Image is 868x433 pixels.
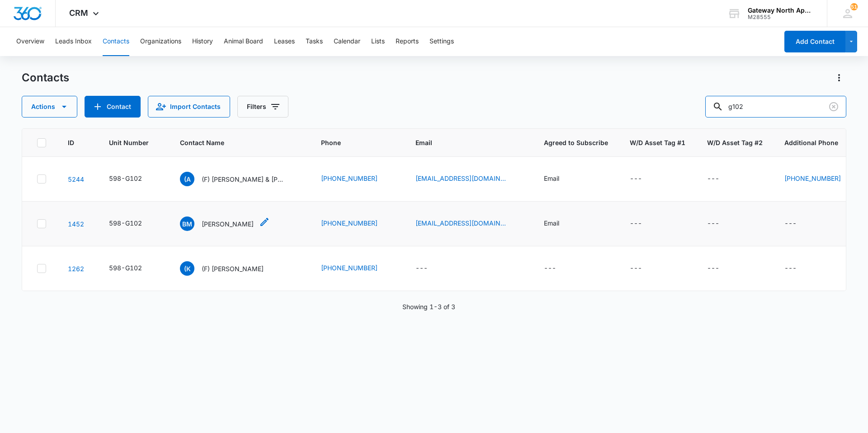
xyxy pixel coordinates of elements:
[707,174,719,184] div: ---
[748,14,814,20] div: account id
[826,99,841,114] button: Clear
[784,31,845,52] button: Add Contact
[544,263,556,274] div: ---
[274,27,295,56] button: Leases
[850,3,858,10] div: notifications count
[784,174,857,184] div: Additional Phone - (720) 275-5738 - Select to Edit Field
[321,174,394,184] div: Phone - (720) 804-3819 - Select to Edit Field
[202,174,283,184] p: (F) [PERSON_NAME] & [PERSON_NAME]
[224,27,263,56] button: Animal Board
[415,138,509,147] span: Email
[707,174,736,184] div: W/D Asset Tag #2 - - Select to Edit Field
[68,138,74,147] span: ID
[415,218,522,229] div: Email - brendagmunro@gmail.com - Select to Edit Field
[707,138,763,147] span: W/D Asset Tag #2
[109,218,142,228] div: 598-G102
[180,172,194,186] span: (A
[544,218,576,229] div: Agreed to Subscribe - Email - Select to Edit Field
[180,216,194,231] span: BM
[630,174,658,184] div: W/D Asset Tag #1 - - Select to Edit Field
[705,96,846,118] input: Search Contacts
[784,174,841,183] a: [PHONE_NUMBER]
[180,138,286,147] span: Contact Name
[544,263,572,274] div: Agreed to Subscribe - - Select to Edit Field
[415,218,506,228] a: [EMAIL_ADDRESS][DOMAIN_NAME]
[85,96,141,118] button: Add Contact
[69,8,88,18] span: CRM
[415,263,428,274] div: ---
[402,302,455,311] p: Showing 1-3 of 3
[415,174,506,183] a: [EMAIL_ADDRESS][DOMAIN_NAME]
[707,263,719,274] div: ---
[630,218,658,229] div: W/D Asset Tag #1 - - Select to Edit Field
[707,263,736,274] div: W/D Asset Tag #2 - - Select to Edit Field
[784,263,813,274] div: Additional Phone - - Select to Edit Field
[202,219,254,229] p: [PERSON_NAME]
[784,218,797,229] div: ---
[850,3,858,10] span: 51
[832,71,846,85] button: Actions
[334,27,360,56] button: Calendar
[22,96,77,118] button: Actions
[180,261,280,276] div: Contact Name - (F) Kaylin Bailey - Select to Edit Field
[415,174,522,184] div: Email - audrii.corral@gmail.com - Select to Edit Field
[415,263,444,274] div: Email - - Select to Edit Field
[140,27,181,56] button: Organizations
[707,218,719,229] div: ---
[630,263,642,274] div: ---
[109,174,158,184] div: Unit Number - 598-G102 - Select to Edit Field
[784,218,813,229] div: Additional Phone - - Select to Edit Field
[544,174,559,183] div: Email
[202,264,264,273] p: (F) [PERSON_NAME]
[784,138,857,147] span: Additional Phone
[321,174,377,183] a: [PHONE_NUMBER]
[55,27,92,56] button: Leads Inbox
[109,263,158,274] div: Unit Number - 598-G102 - Select to Edit Field
[544,218,559,228] div: Email
[396,27,419,56] button: Reports
[68,175,84,183] a: Navigate to contact details page for (F) Audrianna Corral & Moises Morales
[148,96,230,118] button: Import Contacts
[321,263,394,274] div: Phone - (303) 808-3639 - Select to Edit Field
[371,27,385,56] button: Lists
[707,218,736,229] div: W/D Asset Tag #2 - - Select to Edit Field
[68,265,84,273] a: Navigate to contact details page for (F) Kaylin Bailey
[16,27,44,56] button: Overview
[784,263,797,274] div: ---
[321,218,394,229] div: Phone - (720) 818-1537 - Select to Edit Field
[748,7,814,14] div: account name
[109,138,158,147] span: Unit Number
[306,27,323,56] button: Tasks
[68,220,84,228] a: Navigate to contact details page for Brenda Munro
[180,216,270,231] div: Contact Name - Brenda Munro - Select to Edit Field
[630,138,685,147] span: W/D Asset Tag #1
[630,218,642,229] div: ---
[321,263,377,273] a: [PHONE_NUMBER]
[544,138,608,147] span: Agreed to Subscribe
[321,218,377,228] a: [PHONE_NUMBER]
[321,138,381,147] span: Phone
[544,174,576,184] div: Agreed to Subscribe - Email - Select to Edit Field
[109,218,158,229] div: Unit Number - 598-G102 - Select to Edit Field
[103,27,129,56] button: Contacts
[180,261,194,276] span: (K
[192,27,213,56] button: History
[429,27,454,56] button: Settings
[22,71,69,85] h1: Contacts
[630,263,658,274] div: W/D Asset Tag #1 - - Select to Edit Field
[180,172,299,186] div: Contact Name - (F) Audrianna Corral & Moises Morales - Select to Edit Field
[630,174,642,184] div: ---
[109,263,142,273] div: 598-G102
[109,174,142,183] div: 598-G102
[237,96,288,118] button: Filters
